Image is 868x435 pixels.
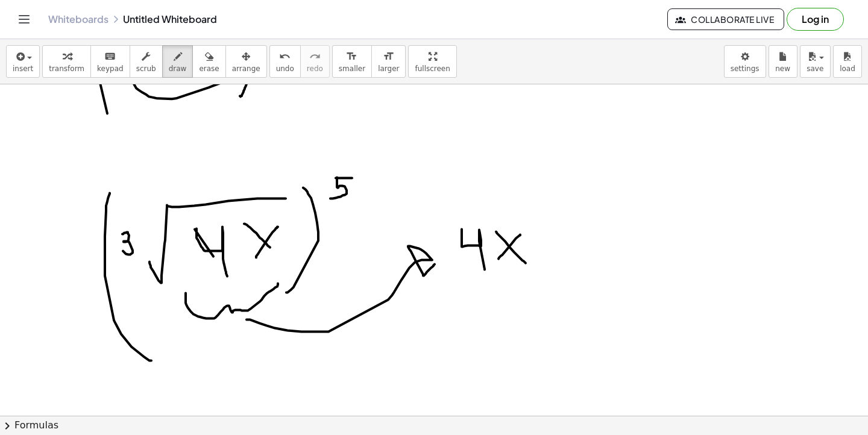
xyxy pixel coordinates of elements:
[192,45,225,78] button: erase
[136,64,156,73] span: scrub
[678,14,774,25] span: Collaborate Live
[225,45,267,78] button: arrange
[807,64,823,73] span: save
[90,45,130,78] button: keyboardkeypad
[840,64,855,73] span: load
[269,45,301,78] button: undoundo
[833,45,862,78] button: load
[339,64,365,73] span: smaller
[104,49,116,64] i: keyboard
[6,45,40,78] button: insert
[162,45,193,78] button: draw
[276,64,294,73] span: undo
[378,64,399,73] span: larger
[731,64,759,73] span: settings
[48,13,108,25] a: Whiteboards
[346,49,357,64] i: format_size
[49,64,84,73] span: transform
[724,45,766,78] button: settings
[14,10,34,29] button: Toggle navigation
[309,49,321,64] i: redo
[13,64,33,73] span: insert
[800,45,831,78] button: save
[42,45,91,78] button: transform
[667,8,784,30] button: Collaborate Live
[130,45,163,78] button: scrub
[383,49,394,64] i: format_size
[332,45,372,78] button: format_sizesmaller
[97,64,124,73] span: keypad
[408,45,456,78] button: fullscreen
[775,64,790,73] span: new
[307,64,323,73] span: redo
[232,64,260,73] span: arrange
[769,45,797,78] button: new
[787,8,844,31] button: Log in
[199,64,219,73] span: erase
[300,45,330,78] button: redoredo
[415,64,450,73] span: fullscreen
[371,45,406,78] button: format_sizelarger
[169,64,187,73] span: draw
[279,49,291,64] i: undo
